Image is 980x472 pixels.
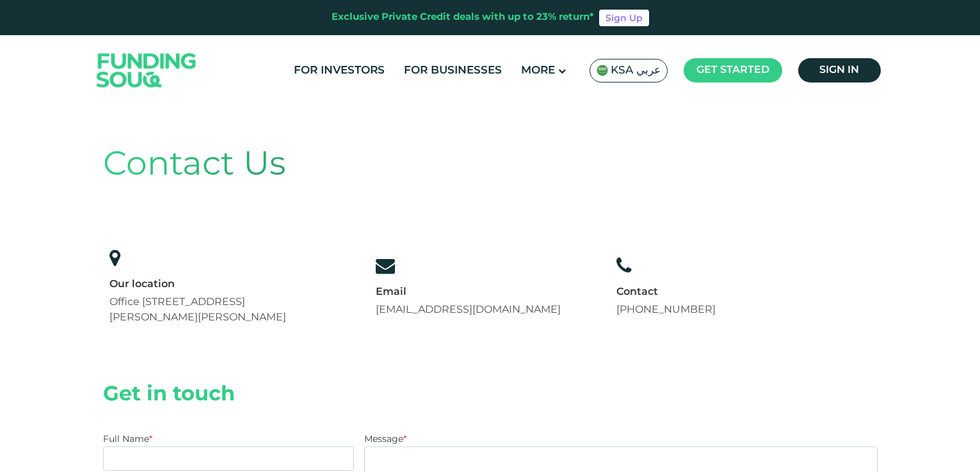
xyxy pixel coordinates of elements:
div: Exclusive Private Credit deals with up to 23% return* [332,10,594,25]
a: [PHONE_NUMBER] [616,305,716,315]
a: Sign Up [599,10,649,26]
span: More [521,65,555,76]
a: For Investors [291,60,388,81]
img: Logo [84,38,209,103]
div: Contact Us [103,141,878,191]
a: For Businesses [401,60,505,81]
div: Our location [109,278,319,292]
label: Full Name [103,435,152,444]
img: SA Flag [597,65,608,76]
span: Get started [696,65,769,75]
div: Contact [616,285,716,299]
span: Office [STREET_ADDRESS][PERSON_NAME][PERSON_NAME] [109,297,286,322]
a: Sign in [798,58,881,83]
a: [EMAIL_ADDRESS][DOMAIN_NAME] [376,305,561,315]
span: Sign in [819,65,859,75]
label: Message [364,435,406,444]
div: Email [376,285,561,299]
h2: Get in touch [103,383,878,407]
span: KSA عربي [611,63,661,78]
